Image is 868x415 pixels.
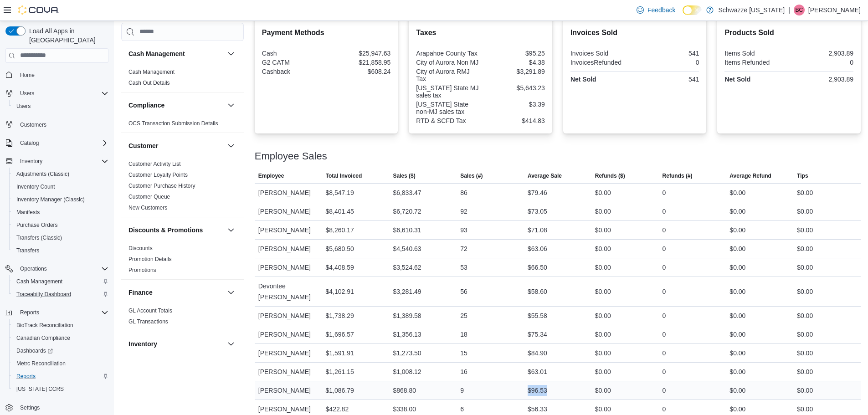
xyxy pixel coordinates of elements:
[797,243,813,254] div: $0.00
[2,155,112,168] button: Inventory
[16,307,43,318] button: Reports
[460,366,467,377] div: 16
[13,371,39,382] a: Reports
[16,138,42,149] button: Catalog
[460,262,467,273] div: 53
[797,385,813,396] div: $0.00
[226,48,236,59] button: Cash Management
[729,187,745,198] div: $0.00
[483,50,545,57] div: $95.25
[128,161,181,167] a: Customer Activity List
[637,76,699,83] div: 541
[328,59,390,66] div: $21,858.95
[729,385,745,396] div: $0.00
[128,307,172,314] span: GL Account Totals
[121,243,244,279] div: Discounts & Promotions
[528,225,547,236] div: $71.08
[528,385,547,396] div: $96.53
[258,172,284,179] span: Employee
[483,68,545,75] div: $3,291.89
[13,276,66,287] a: Cash Management
[483,117,545,124] div: $414.83
[255,258,322,277] div: [PERSON_NAME]
[393,310,421,321] div: $1,389.58
[16,138,108,149] span: Catalog
[9,180,112,193] button: Inventory Count
[13,276,108,287] span: Cash Management
[13,232,66,243] a: Transfers (Classic)
[791,50,853,57] div: 2,903.89
[226,287,236,298] button: Finance
[128,245,153,252] span: Discounts
[416,59,478,66] div: City of Aurora Non MJ
[128,256,172,263] span: Promotion Details
[663,286,666,297] div: 0
[255,277,322,306] div: Devontee [PERSON_NAME]
[128,256,172,262] a: Promotion Details
[13,371,108,382] span: Reports
[128,101,224,110] button: Compliance
[2,137,112,149] button: Catalog
[13,245,43,256] a: Transfers
[326,366,354,377] div: $1,261.15
[128,193,170,200] span: Customer Queue
[13,289,75,300] a: Traceabilty Dashboard
[16,347,53,354] span: Dashboards
[9,288,112,301] button: Traceabilty Dashboard
[13,384,67,395] a: [US_STATE] CCRS
[326,172,362,179] span: Total Invoiced
[16,247,39,254] span: Transfers
[16,373,36,380] span: Reports
[16,278,62,285] span: Cash Management
[13,169,108,179] span: Adjustments (Classic)
[633,1,679,19] a: Feedback
[16,170,69,178] span: Adjustments (Classic)
[16,88,38,99] button: Users
[20,158,42,165] span: Inventory
[595,366,611,377] div: $0.00
[16,263,51,274] button: Operations
[121,305,244,331] div: Finance
[528,348,547,359] div: $84.90
[13,220,108,231] span: Purchase Orders
[393,385,416,396] div: $868.80
[16,119,50,130] a: Customers
[663,366,666,377] div: 0
[128,141,224,150] button: Customer
[16,88,108,99] span: Users
[663,243,666,254] div: 0
[595,243,611,254] div: $0.00
[226,140,236,151] button: Customer
[13,194,108,205] span: Inventory Manager (Classic)
[121,67,244,92] div: Cash Management
[255,325,322,343] div: [PERSON_NAME]
[128,339,224,348] button: Inventory
[808,5,861,15] p: [PERSON_NAME]
[528,206,547,217] div: $73.05
[595,310,611,321] div: $0.00
[255,184,322,202] div: [PERSON_NAME]
[637,50,699,57] div: 541
[393,262,421,273] div: $3,524.62
[128,101,164,110] h3: Compliance
[416,117,478,124] div: RTD & SCFD Tax
[9,244,112,257] button: Transfers
[128,225,203,235] h3: Discounts & Promotions
[16,307,108,318] span: Reports
[326,329,354,340] div: $1,696.57
[797,187,813,198] div: $0.00
[797,172,808,179] span: Tips
[13,194,88,205] a: Inventory Manager (Classic)
[460,348,467,359] div: 15
[2,262,112,275] button: Operations
[13,101,34,112] a: Users
[663,225,666,236] div: 0
[13,333,108,343] span: Canadian Compliance
[9,100,112,113] button: Users
[2,401,112,414] button: Settings
[16,402,43,413] a: Settings
[570,76,596,83] strong: Net Sold
[128,172,188,178] a: Customer Loyalty Points
[255,240,322,258] div: [PERSON_NAME]
[595,225,611,236] div: $0.00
